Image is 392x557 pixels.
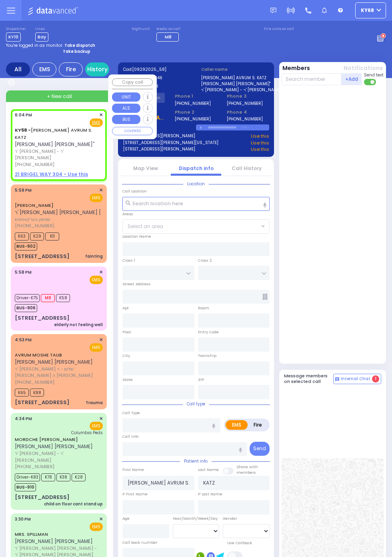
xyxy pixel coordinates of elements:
[6,27,26,32] label: Dispatcher
[47,93,72,100] span: + New call
[99,187,103,194] span: ✕
[227,93,269,100] span: Phone 3
[183,181,209,187] span: Location
[122,234,151,239] label: Location Name
[198,258,212,263] label: Cross 2
[41,294,55,302] span: M8
[175,93,217,100] span: Phone 1
[112,115,140,124] button: BUS
[56,473,70,481] span: K38
[6,62,30,76] div: All
[372,375,379,383] span: 1
[201,66,269,72] label: Caller name
[15,294,40,302] span: Driver-K75
[6,42,63,48] span: You're logged in as monitor.
[123,75,191,81] label: Caller:
[201,75,269,81] label: [PERSON_NAME] AVRUM S. KATZ
[123,124,196,130] label: Last 3 location
[122,305,129,311] label: Apt
[112,92,140,102] button: UNIT
[15,148,100,161] span: ר' [PERSON_NAME] - ר' [PERSON_NAME]
[198,305,209,311] label: Room
[123,66,191,72] label: Cad:
[15,399,70,407] div: [STREET_ADDRESS]
[175,100,211,106] label: [PHONE_NUMBER]
[173,516,220,521] div: Year/Month/Week/Day
[165,34,172,40] span: M8
[251,133,269,140] a: Use this
[284,373,334,384] h5: Message members on selected call
[92,120,100,126] u: EMS
[364,78,377,86] label: Turn off text
[122,516,130,521] label: Age
[32,62,56,76] div: EMS
[99,112,103,118] span: ✕
[342,73,362,85] button: +Add
[133,165,158,172] a: Map View
[41,473,55,481] span: K78
[223,516,237,521] label: Gender
[122,329,131,335] label: Floor
[180,458,212,464] span: Patient info
[15,493,70,501] div: [STREET_ADDRESS]
[15,436,78,443] a: MORDCHE [PERSON_NAME]
[15,127,31,133] span: KY58 -
[15,187,32,193] span: 5:59 PM
[201,87,269,93] label: ר' [PERSON_NAME] - ר' [PERSON_NAME]
[15,416,32,422] span: 4:34 PM
[35,27,48,32] label: Lines
[71,430,103,436] span: Columbia Peds
[251,140,269,146] a: Use this
[15,450,100,463] span: ר' [PERSON_NAME] - ר' [PERSON_NAME]
[90,343,103,352] span: EMS
[270,8,276,14] img: message.svg
[15,473,40,481] span: Driver-K83
[122,353,130,359] label: City
[28,6,81,16] img: Logo
[361,7,374,14] span: ky68
[251,146,269,153] a: Use this
[15,232,29,240] span: K63
[123,133,195,140] a: [STREET_ADDRESS][PERSON_NAME]
[128,223,163,230] span: Select an area
[85,253,103,259] div: fainting
[30,232,44,240] span: K29
[179,165,214,172] a: Dispatch info
[123,140,218,146] a: [STREET_ADDRESS][PERSON_NAME][US_STATE]
[15,379,54,385] span: [PHONE_NUMBER]
[123,146,195,153] a: [STREET_ADDRESS][PERSON_NAME]
[247,420,268,430] label: Fire
[341,376,370,382] span: Internal Chat
[15,141,94,148] span: [PERSON_NAME] [PERSON_NAME]"
[15,443,93,450] span: [PERSON_NAME] [PERSON_NAME]
[15,216,186,223] span: שמשון בערקאוויטש
[63,48,90,54] strong: Take backup
[112,78,153,86] button: Copy call
[333,374,381,384] button: Internal Chat 1
[232,165,262,172] a: Call History
[175,116,211,122] label: [PHONE_NUMBER]
[15,269,32,275] span: 5:58 PM
[15,366,100,379] span: ר' [PERSON_NAME] שלום - ר' [PERSON_NAME] ה [PERSON_NAME]
[226,420,248,430] label: EMS
[15,242,37,250] span: BUS-902
[227,540,252,546] label: Use Callback
[175,109,217,116] span: Phone 2
[15,516,31,522] span: 3:30 PM
[122,188,147,194] label: Call Location
[156,27,181,32] label: Medic on call
[123,83,191,89] label: WIRELESS CALLER
[15,112,32,118] span: 6:04 PM
[15,209,186,216] span: ר' [PERSON_NAME] [PERSON_NAME] [PERSON_NAME] - ר' [PERSON_NAME]
[59,62,83,76] div: Fire
[112,104,140,113] button: ALS
[198,329,219,335] label: Entry Code
[54,322,103,328] div: elderly not feeling well
[15,314,70,322] div: [STREET_ADDRESS]
[122,434,138,439] label: Call Info
[262,294,268,300] span: Other building occupants
[112,127,153,136] button: COVERED
[90,276,103,284] span: EMS
[15,359,93,365] span: [PERSON_NAME] [PERSON_NAME]
[250,442,270,456] button: Send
